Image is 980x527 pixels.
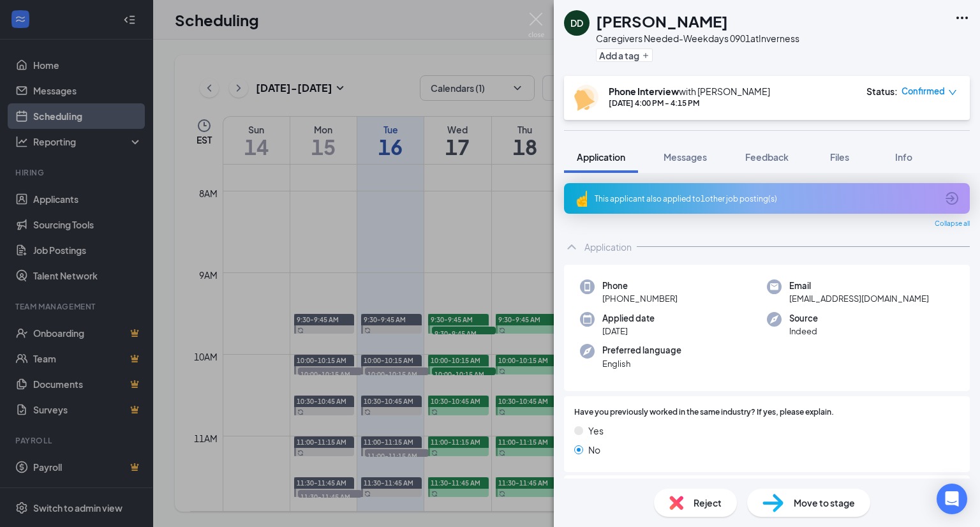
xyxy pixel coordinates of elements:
[602,325,655,338] span: [DATE]
[602,292,678,305] span: [PHONE_NUMBER]
[745,151,789,163] span: Feedback
[602,279,678,292] span: Phone
[789,325,818,338] span: Indeed
[935,219,970,229] span: Collapse all
[602,312,655,325] span: Applied date
[642,52,650,59] svg: Plus
[577,151,625,163] span: Application
[664,151,707,163] span: Messages
[948,88,957,97] span: down
[602,357,681,370] span: English
[564,239,579,255] svg: ChevronUp
[937,484,967,514] div: Open Intercom Messenger
[895,151,912,163] span: Info
[789,292,929,305] span: [EMAIL_ADDRESS][DOMAIN_NAME]
[596,32,799,45] div: Caregivers Needed-Weekdays 0901 at Inverness
[694,496,722,510] span: Reject
[944,191,960,206] svg: ArrowCircle
[789,312,818,325] span: Source
[596,10,728,32] h1: [PERSON_NAME]
[609,98,770,108] div: [DATE] 4:00 PM - 4:15 PM
[830,151,849,163] span: Files
[609,85,679,97] b: Phone Interview
[902,85,945,98] span: Confirmed
[588,424,604,438] span: Yes
[574,406,834,419] span: Have you previously worked in the same industry? If yes, please explain.
[595,193,937,204] div: This applicant also applied to 1 other job posting(s)
[794,496,855,510] span: Move to stage
[584,241,632,253] div: Application
[954,10,970,26] svg: Ellipses
[789,279,929,292] span: Email
[602,344,681,357] span: Preferred language
[570,17,583,29] div: DD
[609,85,770,98] div: with [PERSON_NAME]
[596,48,653,62] button: PlusAdd a tag
[866,85,898,98] div: Status :
[588,443,600,457] span: No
